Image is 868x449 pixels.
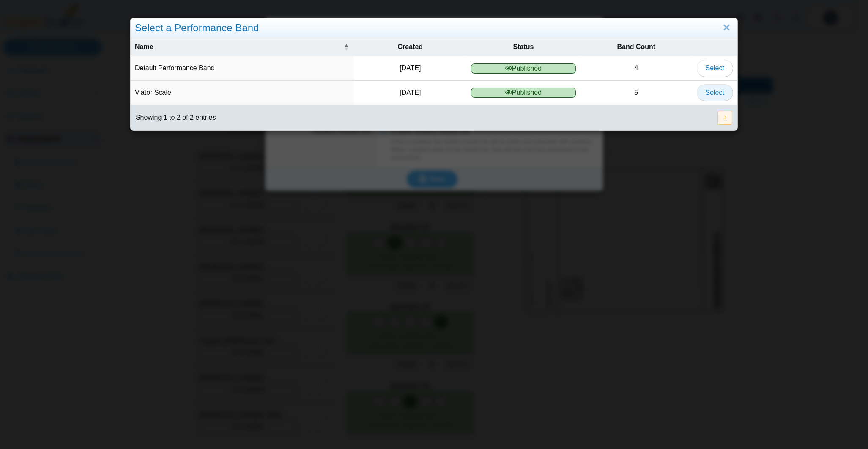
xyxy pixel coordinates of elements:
span: Band Count [617,43,656,50]
div: Showing 1 to 2 of 2 entries [131,105,216,130]
button: Select [697,84,733,101]
span: Created [398,43,423,50]
td: Viator Scale [131,81,354,105]
span: Name [135,43,153,50]
span: Name : Activate to invert sorting [344,38,349,56]
nav: pagination [717,111,732,125]
td: Default Performance Band [131,56,354,80]
td: 4 [580,56,692,80]
span: Published [471,88,576,98]
span: Status [513,43,534,50]
a: Close [720,21,733,35]
time: Sep 20, 2024 at 5:00 PM [400,89,421,96]
span: Published [471,63,576,74]
button: 1 [717,111,732,125]
td: 5 [580,81,692,105]
time: Oct 12, 2023 at 9:04 PM [400,64,421,72]
span: Select [706,89,724,96]
span: Select [706,64,724,72]
div: Select a Performance Band [131,18,737,38]
button: Select [697,60,733,77]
